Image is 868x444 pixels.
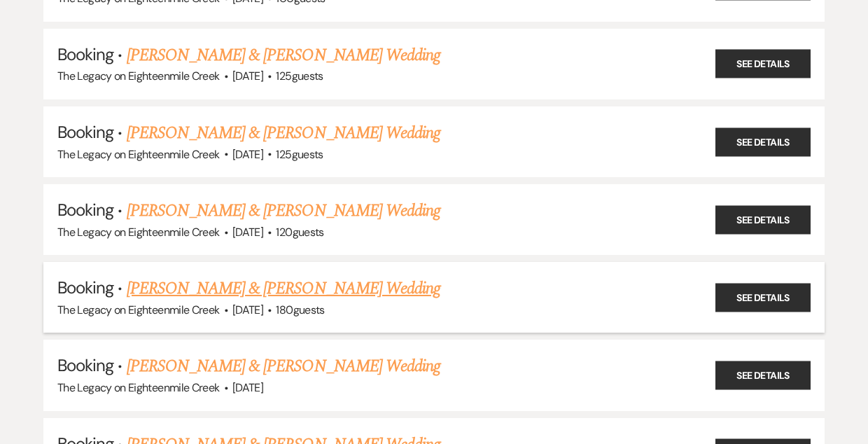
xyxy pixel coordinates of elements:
[127,43,440,68] a: [PERSON_NAME] & [PERSON_NAME] Wedding
[127,354,440,379] a: [PERSON_NAME] & [PERSON_NAME] Wedding
[57,121,113,143] span: Booking
[127,120,440,146] a: [PERSON_NAME] & [PERSON_NAME] Wedding
[57,199,113,221] span: Booking
[127,198,440,223] a: [PERSON_NAME] & [PERSON_NAME] Wedding
[715,127,811,156] a: See Details
[276,225,323,240] span: 120 guests
[715,205,811,234] a: See Details
[232,225,263,240] span: [DATE]
[57,225,220,240] span: The Legacy on Eighteenmile Creek
[715,361,811,390] a: See Details
[232,69,263,83] span: [DATE]
[127,276,440,301] a: [PERSON_NAME] & [PERSON_NAME] Wedding
[276,303,324,317] span: 180 guests
[715,283,811,312] a: See Details
[57,354,113,376] span: Booking
[232,380,263,395] span: [DATE]
[57,303,220,317] span: The Legacy on Eighteenmile Creek
[57,277,113,298] span: Booking
[276,147,323,162] span: 125 guests
[232,303,263,317] span: [DATE]
[57,69,220,83] span: The Legacy on Eighteenmile Creek
[232,147,263,162] span: [DATE]
[57,380,220,395] span: The Legacy on Eighteenmile Creek
[276,69,323,83] span: 125 guests
[57,43,113,65] span: Booking
[57,147,220,162] span: The Legacy on Eighteenmile Creek
[715,50,811,78] a: See Details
